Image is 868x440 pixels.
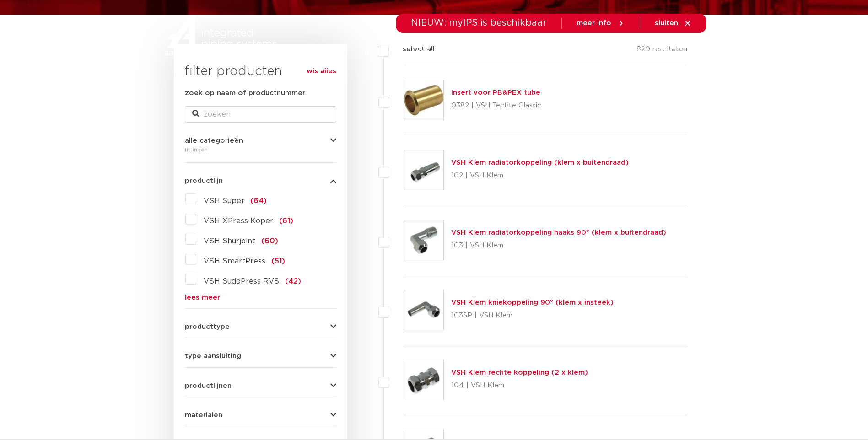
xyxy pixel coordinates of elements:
a: VSH Klem rechte koppeling (2 x klem) [451,369,588,376]
button: producttype [185,323,336,330]
a: VSH Klem radiatorkoppeling (klem x buitendraad) [451,159,629,166]
a: Insert voor PB&PEX tube [451,89,540,96]
p: 103 | VSH Klem [451,238,666,253]
a: sluiten [655,19,692,27]
a: toepassingen [412,33,460,70]
span: type aansluiting [185,353,241,360]
button: alle categorieën [185,137,336,144]
div: my IPS [661,33,670,70]
p: 103SP | VSH Klem [451,308,614,323]
span: (64) [250,197,267,204]
span: meer info [577,20,611,27]
span: NIEUW: myIPS is beschikbaar [411,18,547,27]
span: productlijn [185,177,223,184]
button: materialen [185,412,336,419]
span: VSH SmartPress [204,258,265,265]
a: over ons [583,33,615,70]
p: 0382 | VSH Tectite Classic [451,98,541,113]
label: zoek op naam of productnummer [185,88,305,99]
nav: Menu [309,33,615,70]
span: VSH Super [204,197,244,204]
a: services [536,33,565,70]
span: (42) [285,278,301,285]
span: (61) [279,217,293,225]
input: zoeken [185,106,336,123]
a: VSH Klem kniekoppeling 90° (klem x insteek) [451,299,614,306]
a: lees meer [185,294,336,301]
a: VSH Klem radiatorkoppeling haaks 90° (klem x buitendraad) [451,229,666,236]
span: productlijnen [185,382,232,389]
span: alle categorieën [185,137,243,144]
span: VSH SudoPress RVS [204,278,279,285]
span: (60) [261,237,278,245]
p: 102 | VSH Klem [451,168,629,183]
img: Thumbnail for VSH Klem kniekoppeling 90° (klem x insteek) [404,290,443,330]
div: fittingen [185,144,336,155]
a: wis alles [307,66,336,77]
p: 104 | VSH Klem [451,378,588,393]
span: materialen [185,412,222,419]
button: productlijn [185,177,336,184]
img: Thumbnail for VSH Klem rechte koppeling (2 x klem) [404,360,443,400]
span: producttype [185,323,230,330]
span: VSH XPress Koper [204,217,273,225]
a: downloads [479,33,518,70]
h3: filter producten [185,62,336,80]
img: Thumbnail for VSH Klem radiatorkoppeling (klem x buitendraad) [404,150,443,190]
img: Thumbnail for VSH Klem radiatorkoppeling haaks 90° (klem x buitendraad) [404,220,443,260]
button: productlijnen [185,382,336,389]
a: meer info [577,19,625,27]
span: VSH Shurjoint [204,237,255,245]
span: sluiten [655,20,678,27]
a: producten [309,33,346,70]
span: (51) [271,258,285,265]
button: type aansluiting [185,353,336,360]
a: markten [365,33,394,70]
img: Thumbnail for Insert voor PB&PEX tube [404,80,443,120]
